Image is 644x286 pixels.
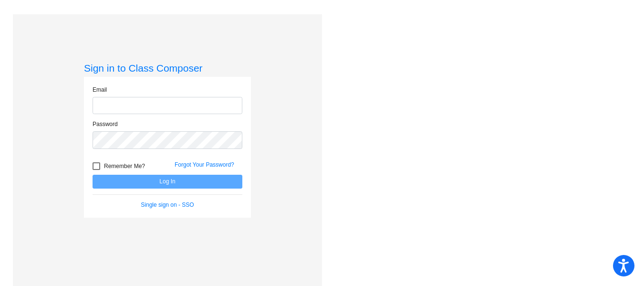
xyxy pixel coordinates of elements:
label: Email [93,85,107,94]
button: Log In [93,175,242,189]
label: Password [93,120,118,128]
span: Remember Me? [104,160,145,172]
a: Single sign on - SSO [141,201,194,208]
h3: Sign in to Class Composer [84,62,251,74]
a: Forgot Your Password? [175,161,234,168]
